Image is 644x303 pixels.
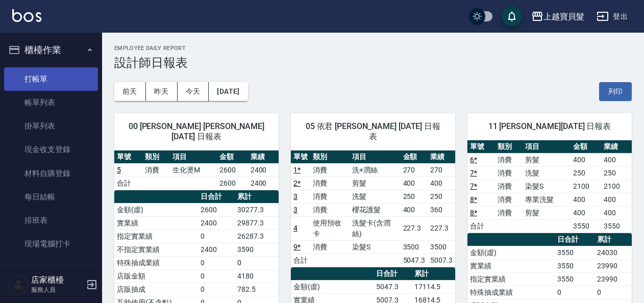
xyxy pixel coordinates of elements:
span: 05 依君 [PERSON_NAME] [DATE] 日報表 [303,121,443,142]
th: 業績 [601,140,632,154]
td: 0 [198,283,235,296]
th: 單號 [114,150,142,164]
a: 4 [293,224,298,232]
td: 消費 [310,203,350,216]
td: 3500 [428,240,455,254]
td: 金額(虛) [114,203,198,216]
td: 400 [571,193,601,206]
a: 帳單列表 [4,91,98,114]
td: 30277.3 [235,203,279,216]
a: 5 [117,166,121,174]
td: 特殊抽成業績 [467,286,555,299]
td: 5047.3 [374,280,411,293]
td: 消費 [495,206,523,219]
td: 227.3 [428,216,455,240]
td: 360 [428,203,455,216]
td: 特殊抽成業績 [114,256,198,269]
td: 使用預收卡 [310,216,350,240]
td: 合計 [291,254,310,267]
button: 列印 [599,82,632,101]
td: 合計 [467,219,495,233]
td: 指定實業績 [467,272,555,286]
td: 2400 [198,243,235,256]
td: 消費 [310,163,350,176]
button: [DATE] [209,82,247,101]
table: a dense table [467,140,632,233]
td: 0 [198,269,235,283]
td: 指定實業績 [114,230,198,243]
th: 類別 [142,150,170,164]
td: 400 [428,176,455,190]
td: 洗髮卡(含潤絲) [350,216,401,240]
button: 上越寶貝髮 [527,6,588,27]
td: 3550 [555,246,595,259]
button: 預約管理 [4,260,98,287]
td: 洗+潤絲 [350,163,401,176]
td: 2400 [198,216,235,230]
th: 金額 [571,140,601,154]
a: 現場電腦打卡 [4,232,98,256]
a: 排班表 [4,209,98,232]
td: 5047.3 [401,254,428,267]
td: 2600 [198,203,235,216]
td: 3550 [571,219,601,233]
td: 250 [401,190,428,203]
td: 0 [198,256,235,269]
td: 227.3 [401,216,428,240]
td: 店販抽成 [114,283,198,296]
td: 17114.5 [412,280,455,293]
td: 洗髮 [350,190,401,203]
th: 業績 [248,150,279,164]
td: 23990 [595,259,632,272]
span: 11 [PERSON_NAME][DATE] 日報表 [480,121,620,132]
td: 400 [571,153,601,166]
table: a dense table [114,150,279,190]
th: 項目 [523,140,571,154]
td: 400 [601,193,632,206]
button: save [502,6,522,27]
td: 洗髮 [523,166,571,180]
td: 專業洗髮 [523,193,571,206]
a: 現金收支登錄 [4,138,98,161]
span: 00 [PERSON_NAME] [PERSON_NAME] [DATE] 日報表 [127,121,266,142]
img: Logo [12,9,41,22]
button: 昨天 [146,82,178,101]
td: 消費 [310,240,350,254]
td: 消費 [495,153,523,166]
th: 日合計 [555,233,595,246]
a: 掛單列表 [4,114,98,138]
td: 250 [428,190,455,203]
a: 3 [293,206,298,214]
a: 打帳單 [4,67,98,91]
td: 0 [555,286,595,299]
td: 消費 [495,180,523,193]
td: 金額(虛) [467,246,555,259]
td: 2400 [248,176,279,190]
td: 實業績 [114,216,198,230]
button: 櫃檯作業 [4,37,98,63]
table: a dense table [291,150,455,267]
h3: 設計師日報表 [114,56,632,70]
th: 類別 [495,140,523,154]
td: 270 [401,163,428,176]
td: 3590 [235,243,279,256]
a: 3 [293,192,298,200]
td: 剪髮 [350,176,401,190]
td: 23990 [595,272,632,286]
td: 250 [571,166,601,180]
td: 消費 [310,190,350,203]
td: 2100 [601,180,632,193]
td: 剪髮 [523,206,571,219]
td: 400 [401,176,428,190]
th: 累計 [235,190,279,204]
td: 實業績 [467,259,555,272]
h5: 店家櫃檯 [31,275,83,285]
td: 店販金額 [114,269,198,283]
td: 29877.3 [235,216,279,230]
td: 生化燙M [170,163,217,176]
td: 消費 [495,193,523,206]
th: 金額 [217,150,247,164]
th: 單號 [467,140,495,154]
td: 不指定實業績 [114,243,198,256]
td: 782.5 [235,283,279,296]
